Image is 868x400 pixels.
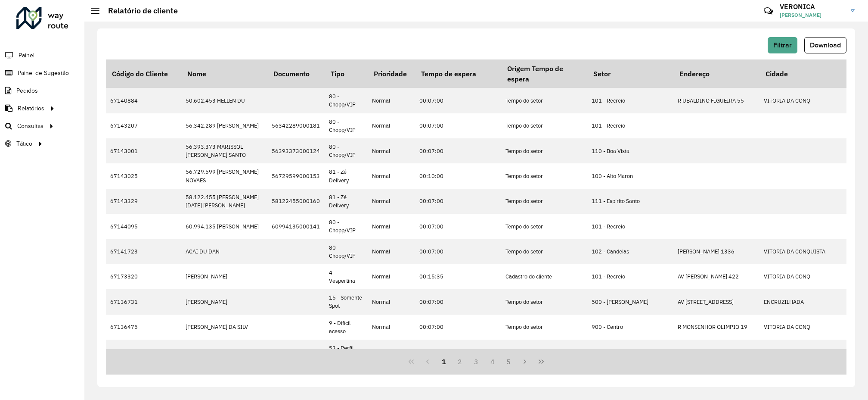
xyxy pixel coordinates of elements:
[267,138,325,163] td: 56393373000124
[415,340,501,365] td: 00:07:00
[673,264,759,289] td: AV [PERSON_NAME] 422
[517,353,533,370] button: Next Page
[501,113,587,138] td: Tempo do setor
[673,239,759,264] td: [PERSON_NAME] 1336
[18,104,44,113] span: Relatórios
[587,59,673,88] th: Setor
[325,163,368,188] td: 81 - Zé Delivery
[181,163,267,188] td: 56.729.599 [PERSON_NAME] NOVAES
[587,340,673,365] td: 900 - Centro
[436,353,452,370] button: 1
[106,315,181,340] td: 67136475
[106,289,181,314] td: 67136731
[325,138,368,163] td: 80 - Chopp/VIP
[587,289,673,314] td: 500 - [PERSON_NAME]
[759,264,846,289] td: VITORIA DA CONQ
[587,214,673,239] td: 101 - Recreio
[587,138,673,163] td: 110 - Boa Vista
[673,88,759,113] td: R UBALDINO FIGUEIRA 55
[181,315,267,340] td: [PERSON_NAME] DA SILV
[181,113,267,138] td: 56.342.289 [PERSON_NAME]
[780,3,844,11] h3: VERONICA
[452,353,468,370] button: 2
[587,315,673,340] td: 900 - Centro
[368,264,415,289] td: Normal
[673,315,759,340] td: R MONSENHOR OLIMPIO 19
[501,264,587,289] td: Cadastro do cliente
[810,41,841,49] span: Download
[181,138,267,163] td: 56.393.373 MARISSOL [PERSON_NAME] SANTO
[759,315,846,340] td: VITORIA DA CONQ
[501,138,587,163] td: Tempo do setor
[415,289,501,314] td: 00:07:00
[415,138,501,163] td: 00:07:00
[325,113,368,138] td: 80 - Chopp/VIP
[267,214,325,239] td: 60994135000141
[501,163,587,188] td: Tempo do setor
[325,214,368,239] td: 80 - Chopp/VIP
[181,340,267,365] td: [PERSON_NAME]
[181,189,267,214] td: 58.122.455 [PERSON_NAME][DATE] [PERSON_NAME]
[18,69,69,78] span: Painel de Sugestão
[181,214,267,239] td: 60.994.135 [PERSON_NAME]
[106,88,181,113] td: 67140884
[415,214,501,239] td: 00:07:00
[673,340,759,365] td: R [PERSON_NAME] 4
[780,11,844,19] span: [PERSON_NAME]
[415,59,501,88] th: Tempo de espera
[773,41,792,49] span: Filtrar
[759,88,846,113] td: VITORIA DA CONQ
[415,264,501,289] td: 00:15:35
[267,163,325,188] td: 56729599000153
[106,264,181,289] td: 67173320
[16,139,32,148] span: Tático
[181,239,267,264] td: ACAI DU DAN
[587,264,673,289] td: 101 - Recreio
[181,289,267,314] td: [PERSON_NAME]
[415,189,501,214] td: 00:07:00
[325,289,368,314] td: 15 - Somente Spot
[368,315,415,340] td: Normal
[17,122,43,131] span: Consultas
[181,264,267,289] td: [PERSON_NAME]
[587,113,673,138] td: 101 - Recreio
[325,264,368,289] td: 4 - Vespertina
[325,88,368,113] td: 80 - Chopp/VIP
[106,189,181,214] td: 67143329
[804,37,846,53] button: Download
[267,189,325,214] td: 58122455000160
[181,88,267,113] td: 50.602.453 HELLEN DU
[759,340,846,365] td: VITORIA DA CONQ
[368,289,415,314] td: Normal
[415,113,501,138] td: 00:07:00
[368,59,415,88] th: Prioridade
[501,214,587,239] td: Tempo do setor
[759,59,846,88] th: Cidade
[106,59,181,88] th: Código do Cliente
[673,59,759,88] th: Endereço
[368,163,415,188] td: Normal
[415,315,501,340] td: 00:07:00
[587,163,673,188] td: 100 - Alto Maron
[484,353,501,370] button: 4
[468,353,484,370] button: 3
[267,59,325,88] th: Documento
[106,340,181,365] td: 67174415
[106,163,181,188] td: 67143025
[267,113,325,138] td: 56342289000181
[501,88,587,113] td: Tempo do setor
[587,88,673,113] td: 101 - Recreio
[181,59,267,88] th: Nome
[368,214,415,239] td: Normal
[587,239,673,264] td: 102 - Candeias
[325,340,368,365] td: 53 - Perfil pequeno Toco
[368,340,415,365] td: Normal
[325,315,368,340] td: 9 - Difícil acesso
[501,340,587,365] td: Tempo do setor
[501,353,517,370] button: 5
[325,59,368,88] th: Tipo
[759,289,846,314] td: ENCRUZILHADA
[368,138,415,163] td: Normal
[106,113,181,138] td: 67143207
[501,59,587,88] th: Origem Tempo de espera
